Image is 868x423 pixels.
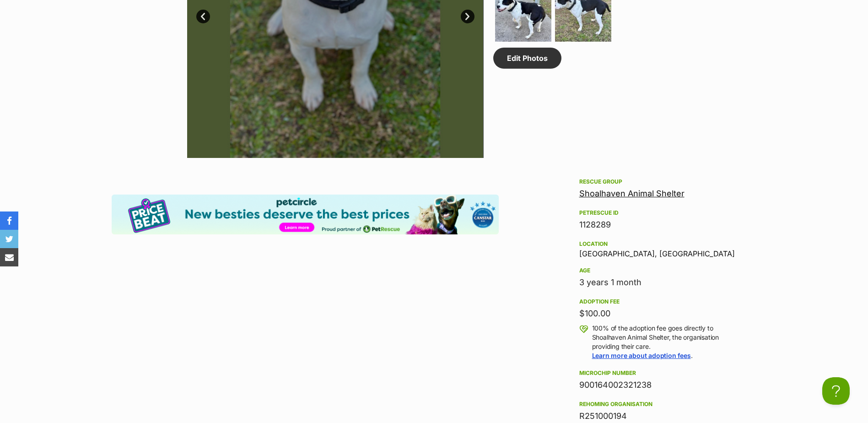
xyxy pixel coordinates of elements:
[579,218,742,231] div: 1128289
[579,178,742,185] div: Rescue group
[493,48,561,69] a: Edit Photos
[579,379,742,391] div: 900164002321238
[579,240,742,248] div: Location
[579,307,742,320] div: $100.00
[579,209,742,217] div: PetRescue ID
[822,377,850,405] iframe: Help Scout Beacon - Open
[579,401,742,408] div: Rehoming organisation
[112,195,499,234] img: Pet Circle promo banner
[579,267,742,274] div: Age
[579,276,742,289] div: 3 years 1 month
[579,369,742,377] div: Microchip number
[461,10,474,23] a: Next
[579,410,742,423] div: R251000194
[579,298,742,305] div: Adoption fee
[592,352,691,359] a: Learn more about adoption fees
[579,189,685,198] a: Shoalhaven Animal Shelter
[196,10,210,23] a: Prev
[579,239,742,258] div: [GEOGRAPHIC_DATA], [GEOGRAPHIC_DATA]
[592,324,742,360] p: 100% of the adoption fee goes directly to Shoalhaven Animal Shelter, the organisation providing t...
